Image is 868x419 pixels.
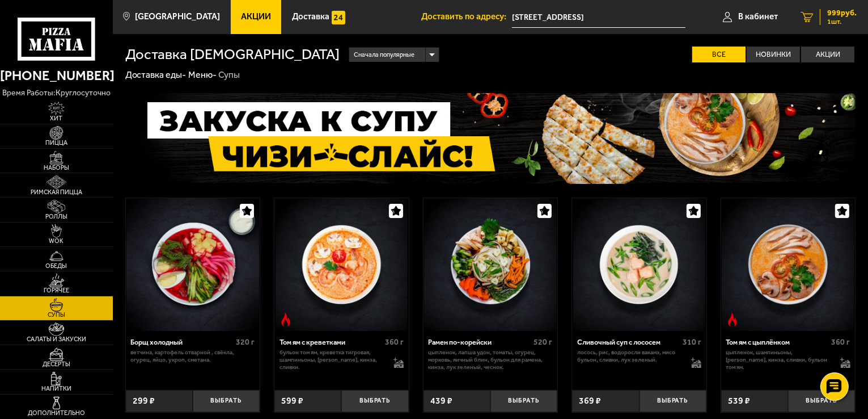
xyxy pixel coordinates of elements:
img: Острое блюдо [726,313,739,326]
span: 369 ₽ [579,396,601,405]
span: 520 г [534,337,553,347]
div: Рамен по-корейски [428,338,531,346]
div: Борщ холодный [130,338,233,346]
span: Акции [241,12,271,21]
a: Рамен по-корейски [424,198,558,331]
a: Сливочный суп с лососем [572,198,706,331]
span: 1 шт. [827,18,857,25]
p: цыпленок, лапша удон, томаты, огурец, морковь, яичный блин, бульон для рамена, кинза, лук зеленый... [428,349,552,371]
label: Все [692,47,746,63]
img: Рамен по-корейски [424,198,557,331]
span: Доставка [292,12,329,21]
a: Меню- [188,69,217,80]
input: Ваш адрес доставки [512,7,685,28]
span: 299 ₽ [133,396,155,405]
span: 999 руб. [827,9,857,17]
h1: Доставка [DEMOGRAPHIC_DATA] [125,47,340,62]
img: Борщ холодный [126,198,259,331]
span: Сначала популярные [354,47,414,64]
span: 360 г [832,337,850,347]
button: Выбрать [490,390,557,412]
p: лосось, рис, водоросли вакамэ, мисо бульон, сливки, лук зеленый. [577,349,682,364]
button: Выбрать [640,390,706,412]
span: 360 г [385,337,404,347]
div: Супы [218,69,240,81]
span: Доставить по адресу: [421,12,512,21]
span: 599 ₽ [281,396,303,405]
div: Том ям с цыплёнком [726,338,828,346]
span: 320 г [236,337,255,347]
div: Сливочный суп с лососем [577,338,680,346]
a: Острое блюдоТом ям с креветками [274,198,409,331]
img: Острое блюдо [279,313,293,326]
p: цыпленок, шампиньоны, [PERSON_NAME], кинза, сливки, бульон том ям. [726,349,831,371]
div: Том ям с креветками [280,338,382,346]
label: Новинки [747,47,800,63]
span: 439 ₽ [430,396,452,405]
button: Выбрать [788,390,855,412]
button: Выбрать [193,390,260,412]
img: Том ям с цыплёнком [722,198,854,331]
p: бульон том ям, креветка тигровая, шампиньоны, [PERSON_NAME], кинза, сливки. [280,349,384,371]
span: 310 г [683,337,701,347]
a: Борщ холодный [126,198,260,331]
a: Доставка еды- [125,69,187,80]
p: ветчина, картофель отварной , свёкла, огурец, яйцо, укроп, сметана. [130,349,255,364]
span: В кабинет [738,12,778,21]
img: 15daf4d41897b9f0e9f617042186c801.svg [332,11,345,24]
label: Акции [801,47,854,63]
img: Том ям с креветками [276,198,408,331]
span: Россия, Санкт-Петербург, Шлиссельбургский проспект, 18к1 [512,7,685,28]
button: Выбрать [341,390,408,412]
img: Сливочный суп с лососем [573,198,706,331]
span: 539 ₽ [728,396,750,405]
a: Острое блюдоТом ям с цыплёнком [721,198,856,331]
span: [GEOGRAPHIC_DATA] [135,12,220,21]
